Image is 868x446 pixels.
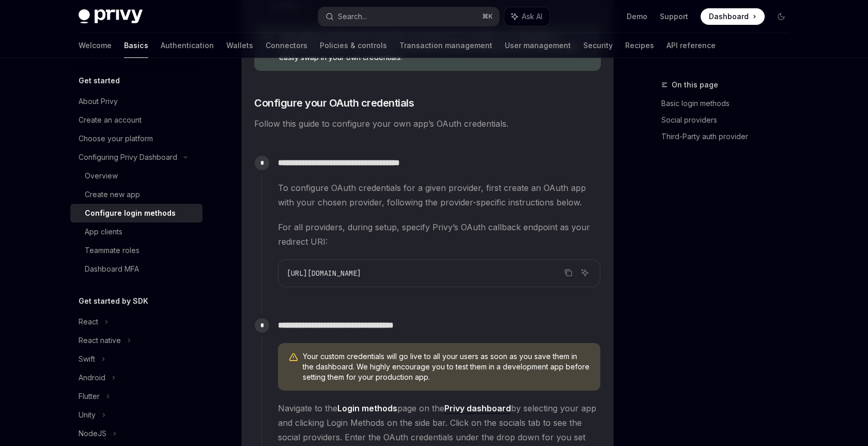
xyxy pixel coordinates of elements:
a: User management [505,33,571,58]
div: Search... [338,10,367,23]
div: Teammate roles [85,244,139,257]
a: Social providers [661,112,798,128]
div: Flutter [79,390,100,403]
a: Connectors [266,33,307,58]
a: Basic login methods [661,95,798,112]
button: Copy the contents from the code block [562,266,575,279]
a: Transaction management [399,33,492,58]
button: Toggle dark mode [773,8,789,25]
a: Choose your platform [70,129,203,148]
a: Recipes [625,33,654,58]
a: App clients [70,222,203,241]
div: Swift [79,353,95,365]
div: App clients [85,226,122,238]
div: About Privy [79,95,118,108]
a: Security [583,33,613,58]
span: Configure your OAuth credentials [254,96,414,110]
a: Demo [627,11,647,22]
div: Create new app [85,188,140,201]
div: Configure login methods [85,207,176,219]
a: Create new app [70,185,203,204]
span: [URL][DOMAIN_NAME] [287,269,361,278]
svg: Warning [288,352,299,363]
strong: Login methods [337,403,397,413]
img: dark logo [79,9,143,24]
div: Unity [79,409,96,421]
button: Search...⌘K [318,7,499,26]
a: Basics [124,33,148,58]
a: Support [660,11,688,22]
a: Wallets [226,33,253,58]
div: React native [79,334,121,347]
span: On this page [672,79,718,91]
a: Authentication [161,33,214,58]
div: Create an account [79,114,142,126]
a: Create an account [70,111,203,129]
button: Ask AI [578,266,592,279]
div: Dashboard MFA [85,263,139,275]
a: Privy dashboard [444,403,511,414]
a: API reference [667,33,716,58]
button: Ask AI [504,7,550,26]
div: React [79,316,98,328]
a: Dashboard [701,8,765,25]
span: Ask AI [522,11,542,22]
div: Configuring Privy Dashboard [79,151,177,163]
span: To configure OAuth credentials for a given provider, first create an OAuth app with your chosen p... [278,181,600,210]
h5: Get started by SDK [79,295,148,307]
span: Dashboard [709,11,749,22]
a: Teammate roles [70,241,203,260]
span: Your custom credentials will go live to all your users as soon as you save them in the dashboard.... [303,351,590,382]
div: Android [79,371,105,384]
a: Policies & controls [320,33,387,58]
div: Overview [85,170,118,182]
a: Third-Party auth provider [661,128,798,145]
div: NodeJS [79,427,106,440]
a: Configure login methods [70,204,203,222]
a: Welcome [79,33,112,58]
span: For all providers, during setup, specify Privy’s OAuth callback endpoint as your redirect URI: [278,220,600,249]
span: Follow this guide to configure your own app’s OAuth credentials. [254,116,601,131]
a: Dashboard MFA [70,260,203,278]
h5: Get started [79,75,120,87]
a: About Privy [70,92,203,111]
span: ⌘ K [482,12,493,21]
div: Choose your platform [79,132,153,145]
a: Overview [70,167,203,185]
